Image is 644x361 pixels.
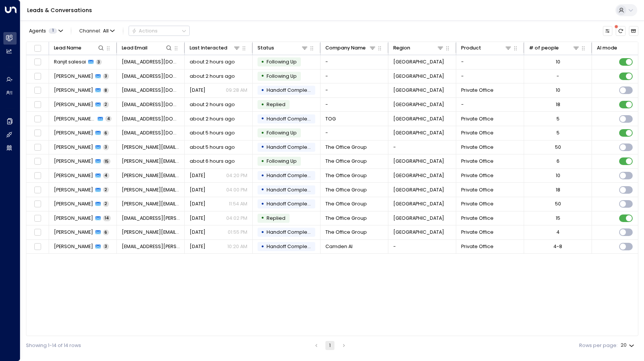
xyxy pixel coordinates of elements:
[325,116,336,122] span: TOG
[77,26,117,35] button: Channel:All
[190,201,205,207] span: Yesterday
[190,229,205,236] span: Yesterday
[258,44,274,52] div: Status
[261,241,264,253] div: •
[261,156,264,167] div: •
[190,172,205,179] span: Yesterday
[190,44,241,52] div: Last Interacted
[33,200,42,208] span: Toggle select row
[393,44,410,52] div: Region
[393,44,445,52] div: Region
[554,243,562,250] div: 4-8
[557,130,560,136] div: 5
[122,158,180,165] span: Rocio.delHoyo@theofficegroup.com
[103,73,109,79] span: 3
[103,28,109,34] span: All
[190,187,205,193] span: Yesterday
[54,201,93,207] span: Maisie King
[33,44,42,52] span: Toggle select all
[122,144,180,151] span: Michelle.Tang@theofficegroup.com
[461,144,494,151] span: Private Office
[122,73,180,80] span: nicolablane@hotmail.com
[54,215,93,222] span: Eme Udoma-Herman
[267,87,316,93] span: Handoff Completed
[26,26,65,35] button: Agents1
[122,215,180,222] span: Eme.Udoma-Herman@theofficegroup.com
[456,69,524,83] td: -
[461,229,494,236] span: Private Office
[103,102,109,107] span: 2
[261,113,264,125] div: •
[33,242,42,251] span: Toggle select row
[122,116,180,122] span: charlie.home+galicia@gmail.com
[190,130,235,136] span: about 5 hours ago
[267,144,316,150] span: Handoff Completed
[228,229,247,236] p: 01:55 PM
[320,83,388,97] td: -
[27,6,92,14] a: Leads & Conversations
[33,72,42,81] span: Toggle select row
[320,98,388,112] td: -
[393,201,444,207] span: London
[129,26,190,36] div: Button group with a nested menu
[54,187,93,193] span: Maisie King
[54,144,93,151] span: Michelle Tang
[393,215,444,222] span: London
[190,59,235,65] span: about 2 hours ago
[267,116,316,122] span: Handoff Completed
[556,187,560,193] div: 18
[226,187,247,193] p: 04:00 PM
[325,44,377,52] div: Company Name
[557,73,559,80] div: -
[629,26,638,35] button: Archived Leads
[33,100,42,109] span: Toggle select row
[190,144,235,151] span: about 5 hours ago
[325,44,366,52] div: Company Name
[393,116,444,122] span: Cambridge
[320,55,388,69] td: -
[261,141,264,153] div: •
[103,187,109,193] span: 2
[54,73,93,80] span: Nicola Merry
[227,243,247,250] p: 10:20 AM
[103,144,109,150] span: 3
[190,101,235,108] span: about 2 hours ago
[556,87,560,94] div: 10
[529,44,559,52] div: # of people
[54,130,93,136] span: Rayan Habbab
[325,229,367,236] span: The Office Group
[325,158,367,165] span: The Office Group
[556,215,560,222] div: 15
[556,59,560,65] div: 10
[267,187,316,193] span: Handoff Completed
[461,44,481,52] div: Product
[122,243,180,250] span: Tegan.Ellis@theofficegroup.com
[456,55,524,69] td: -
[33,171,42,180] span: Toggle select row
[555,201,561,207] div: 50
[261,127,264,139] div: •
[579,342,618,349] label: Rows per page:
[461,243,494,250] span: Private Office
[33,185,42,194] span: Toggle select row
[261,184,264,196] div: •
[388,140,456,154] td: -
[190,243,205,250] span: Yesterday
[190,215,205,222] span: Yesterday
[461,116,494,122] span: Private Office
[261,227,264,238] div: •
[393,172,444,179] span: London
[96,59,102,65] span: 3
[461,158,494,165] span: Private Office
[105,116,112,122] span: 4
[26,342,81,349] div: Showing 1-14 of 14 rows
[393,59,444,65] span: London
[54,172,93,179] span: Maisie King
[311,341,349,350] nav: pagination navigation
[33,114,42,123] span: Toggle select row
[393,101,444,108] span: London
[190,158,235,165] span: about 6 hours ago
[325,215,367,222] span: The Office Group
[267,73,297,79] span: Following Up
[103,215,111,221] span: 14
